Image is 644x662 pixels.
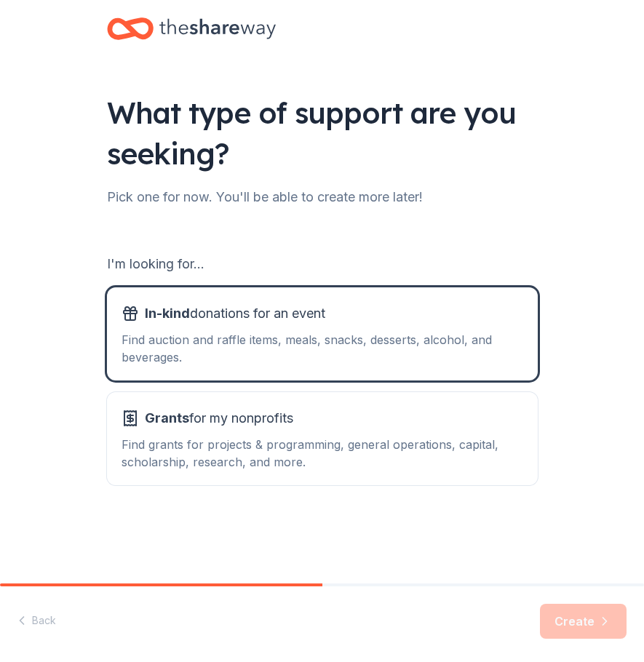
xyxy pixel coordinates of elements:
span: Grants [145,410,189,426]
span: donations for an event [145,302,325,325]
div: I'm looking for... [107,252,538,276]
button: In-kinddonations for an eventFind auction and raffle items, meals, snacks, desserts, alcohol, and... [107,287,538,380]
div: Find grants for projects & programming, general operations, capital, scholarship, research, and m... [122,436,523,471]
span: In-kind [145,306,190,321]
button: Grantsfor my nonprofitsFind grants for projects & programming, general operations, capital, schol... [107,392,538,485]
div: Find auction and raffle items, meals, snacks, desserts, alcohol, and beverages. [122,331,523,366]
div: What type of support are you seeking? [107,92,538,174]
span: for my nonprofits [145,407,293,430]
div: Pick one for now. You'll be able to create more later! [107,186,538,209]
